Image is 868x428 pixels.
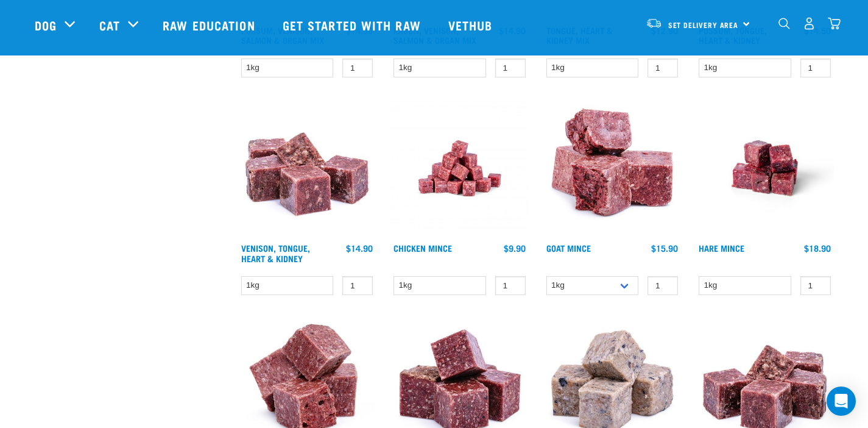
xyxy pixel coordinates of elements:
input: 1 [647,276,678,295]
div: $9.90 [504,243,526,253]
a: Get started with Raw [270,1,436,49]
div: $15.90 [651,243,678,253]
img: home-icon-1@2x.png [778,18,790,29]
div: $14.90 [346,243,373,253]
input: 1 [495,276,526,295]
input: 1 [800,276,831,295]
input: 1 [800,59,831,77]
input: 1 [342,59,373,77]
img: user.png [803,17,816,30]
input: 1 [495,59,526,77]
img: 1077 Wild Goat Mince 01 [543,99,682,238]
a: Chicken Mince [393,246,452,250]
a: Dog [35,16,57,34]
a: Cat [99,16,120,34]
div: $18.90 [804,243,831,253]
div: Open Intercom Messenger [827,387,856,416]
a: Hare Mince [699,246,744,250]
img: Raw Essentials Hare Mince Raw Bites For Cats & Dogs [696,99,834,238]
a: Vethub [436,1,508,49]
img: van-moving.png [646,18,662,29]
img: home-icon@2x.png [828,17,841,30]
a: Venison, Tongue, Heart & Kidney [241,246,310,260]
input: 1 [647,59,678,77]
img: Chicken M Ince 1613 [390,99,529,238]
img: Pile Of Cubed Venison Tongue Mix For Pets [238,99,376,238]
input: 1 [342,276,373,295]
span: Set Delivery Area [668,23,739,27]
a: Goat Mince [546,246,591,250]
a: Raw Education [150,1,270,49]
